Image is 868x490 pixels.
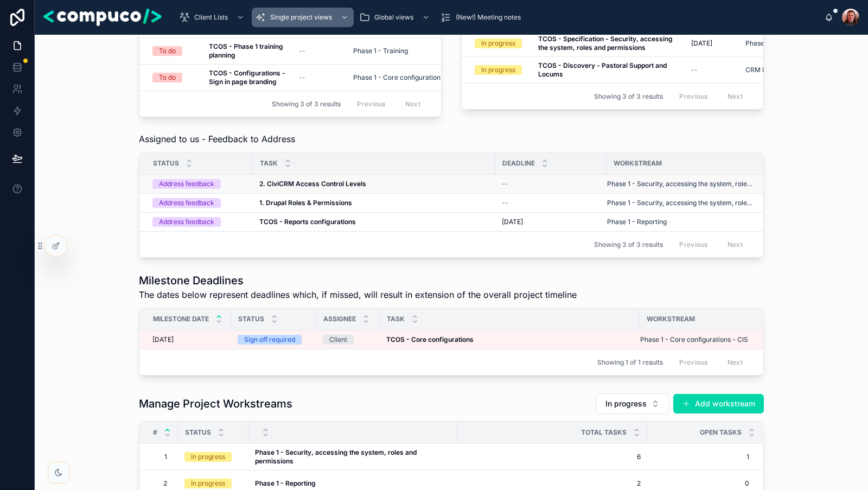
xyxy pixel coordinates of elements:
span: Task [260,159,278,168]
div: In progress [191,479,225,488]
span: Showing 1 of 1 results [597,358,663,367]
span: Task [387,315,405,323]
span: Global views [374,13,413,22]
span: [DATE] [691,39,712,48]
span: Showing 3 of 3 results [594,240,663,249]
a: Sign off required [238,335,310,345]
span: 1 [157,453,167,461]
span: -- [502,180,508,188]
a: -- [502,180,600,188]
a: Phase 1 - Core configurations - CIS [640,335,748,344]
a: Address feedback [152,217,246,227]
a: 1 [648,453,749,461]
div: Address feedback [159,198,214,208]
a: -- [299,47,346,55]
a: Phase 1 - Core configurations - CIS [640,335,749,344]
div: In progress [191,452,225,462]
span: -- [502,199,508,207]
div: Client [329,335,347,345]
span: 2 [157,479,167,488]
strong: 1. Drupal Roles & Permissions [259,199,352,207]
a: In progress [184,452,242,462]
div: To do [159,73,176,82]
a: -- [691,66,738,74]
span: -- [299,47,305,55]
span: -- [299,73,305,82]
a: Single project views [252,8,354,27]
strong: TCOS - Configurations - Sign in page branding [209,69,287,86]
span: Open tasks [700,428,742,437]
a: In progress [475,39,525,48]
a: [DATE] [502,218,600,226]
div: To do [159,46,176,56]
a: Phase 1 - Core configurations - CIS [353,73,446,82]
div: In progress [481,65,515,75]
img: App logo [43,9,162,26]
span: The dates below represent deadlines which, if missed, will result in extension of the overall pro... [139,288,577,301]
a: TCOS - Specification - Security, accessing the system, roles and permissions [538,35,678,52]
a: -- [299,73,346,82]
span: Status [153,159,179,168]
a: Phase 1 - Security, accessing the system, roles and permissions [607,180,752,188]
span: Milestone date [153,315,209,323]
a: In progress [475,65,525,75]
span: Total tasks [581,428,627,437]
a: Phase 1 - Training [353,47,446,55]
span: Status [185,428,211,437]
span: -- [691,66,698,74]
span: Workstream [614,159,662,168]
div: scrollable content [170,5,825,29]
a: Address feedback [152,179,246,189]
strong: TCOS - Reports configurations [259,218,356,226]
span: Single project views [270,13,332,22]
a: Client [323,335,373,345]
a: (New!) Meeting notes [437,8,528,27]
a: [DATE] [691,39,738,48]
button: Add workstream [673,394,764,413]
strong: Phase 1 - Security, accessing the system, roles and permissions [255,448,418,465]
strong: Phase 1 - Reporting [255,479,316,487]
div: In progress [481,39,515,48]
span: Status [238,315,264,323]
strong: TCOS - Phase 1 training planning [209,42,285,59]
span: Workstream [647,315,695,323]
a: Phase 1 - Security, accessing the system, roles and permissions [607,199,752,207]
a: TCOS - Core configurations [386,335,633,344]
div: Sign off required [244,335,295,345]
a: Client Lists [176,8,250,27]
a: 2. CiviCRM Access Control Levels [259,180,489,188]
a: To do [152,73,196,82]
a: Phase 1 - Reporting [255,479,450,488]
a: [DATE] [152,335,225,344]
span: (New!) Meeting notes [456,13,521,22]
strong: TCOS - Core configurations [386,335,474,343]
a: -- [502,199,600,207]
span: [DATE] [502,218,523,226]
span: Assignee [323,315,356,323]
a: Phase 1 - Reporting [607,218,667,226]
a: Address feedback [152,198,246,208]
a: To do [152,46,196,56]
a: CRM Discovery - Faith Action [745,66,837,74]
a: TCOS - Configurations - Sign in page branding [209,69,286,86]
a: Phase 1 - Security, accessing the system, roles and permissions [255,448,450,466]
span: 2 [463,479,641,488]
a: TCOS - Reports configurations [259,218,489,226]
a: 1 [152,448,171,466]
a: 6 [463,453,641,461]
span: Showing 3 of 3 results [272,100,341,109]
a: Phase 1 - Reporting [607,218,752,226]
span: # [153,428,157,437]
a: Phase 1 - Training [353,47,408,55]
a: 0 [648,479,749,488]
span: Deadline [502,159,535,168]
